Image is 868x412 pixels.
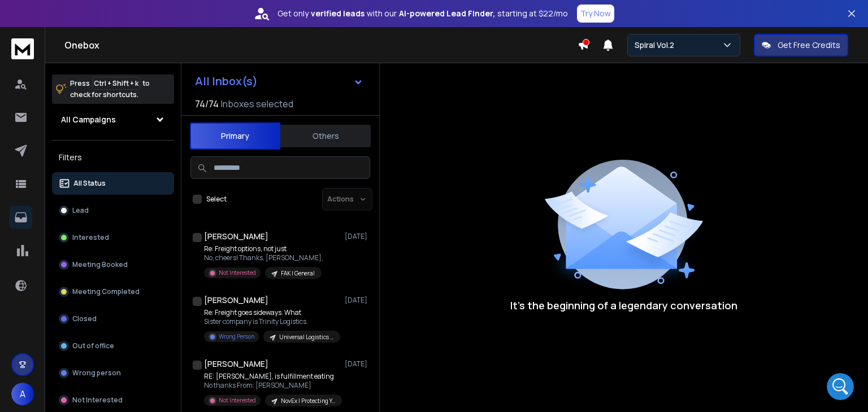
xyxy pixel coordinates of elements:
[219,332,254,341] p: Wrong Person
[186,70,372,93] button: All Inbox(s)
[204,244,323,253] p: Re: Freight options, not just
[52,172,174,195] button: All Status
[11,383,34,405] button: A
[195,76,258,87] h1: All Inbox(s)
[72,206,89,215] p: Lead
[72,260,128,269] p: Meeting Booked
[73,179,106,188] p: All Status
[204,253,323,262] p: No, cheers! Thanks, [PERSON_NAME],
[580,8,611,19] p: Try Now
[311,8,364,19] strong: verified leads
[61,114,116,125] h1: All Campaigns
[72,341,114,350] p: Out of office
[204,381,340,390] p: No thanks From: [PERSON_NAME]
[345,296,370,305] p: [DATE]
[754,34,848,56] button: Get Free Credits
[72,369,121,378] p: Wrong person
[827,373,854,400] iframe: Intercom live chat
[72,314,97,323] p: Closed
[281,269,315,278] p: FAK | General
[204,295,268,306] h1: [PERSON_NAME]
[399,8,495,19] strong: AI-powered Lead Finder,
[277,8,568,19] p: Get only with our starting at $22/mo
[280,124,371,148] button: Others
[219,269,256,277] p: Not Interested
[52,280,174,303] button: Meeting Completed
[72,396,123,405] p: Not Interested
[190,122,280,150] button: Primary
[70,78,150,100] p: Press to check for shortcuts.
[345,232,370,241] p: [DATE]
[52,199,174,222] button: Lead
[52,253,174,276] button: Meeting Booked
[72,233,109,242] p: Interested
[204,308,340,317] p: Re: Freight goes sideways. What
[64,38,578,52] h1: Onebox
[52,150,174,165] h3: Filters
[11,38,34,59] img: logo
[195,97,219,111] span: 74 / 74
[204,358,268,370] h1: [PERSON_NAME]
[52,335,174,357] button: Out of office
[204,372,340,381] p: RE: [PERSON_NAME], is fulfillment eating
[204,231,268,242] h1: [PERSON_NAME]
[52,362,174,384] button: Wrong person
[206,195,227,204] label: Select
[281,397,335,405] p: NovEx | Protecting Your Margins | [GEOGRAPHIC_DATA] | 1-25
[345,360,370,369] p: [DATE]
[510,297,737,313] p: It’s the beginning of a legendary conversation
[778,40,840,51] p: Get Free Credits
[52,108,174,131] button: All Campaigns
[72,287,140,296] p: Meeting Completed
[52,226,174,249] button: Interested
[92,77,140,90] span: Ctrl + Shift + k
[52,308,174,330] button: Closed
[221,97,293,111] h3: Inboxes selected
[635,40,679,51] p: Spiral Vol.2
[279,333,333,341] p: Universal Logistics | Food & beverage
[204,317,340,326] p: Sister company is Trinity Logistics.
[219,396,256,405] p: Not Interested
[52,389,174,411] button: Not Interested
[577,5,614,23] button: Try Now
